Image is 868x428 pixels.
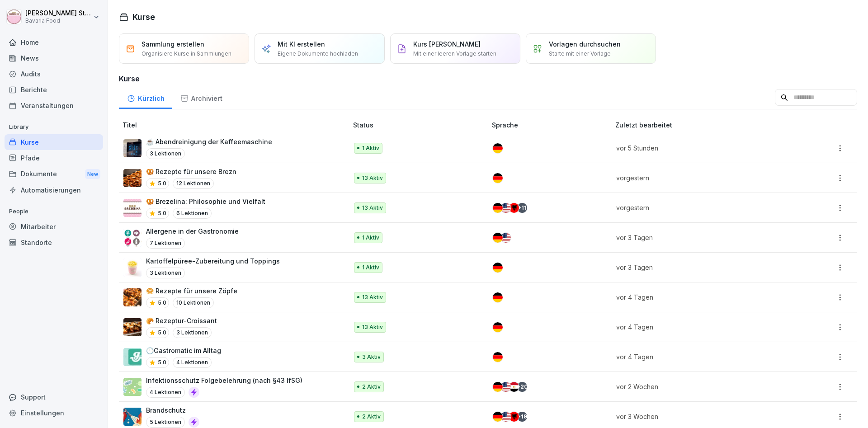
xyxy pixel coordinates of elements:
p: Starte mit einer Vorlage [549,50,611,58]
a: Kurse [5,134,103,150]
a: Standorte [5,235,103,250]
p: 13 Aktiv [362,204,383,212]
p: 🕒Gastromatic im Alltag [146,346,221,355]
div: Mitarbeiter [5,219,103,235]
p: vor 4 Tagen [616,292,784,302]
img: de.svg [493,292,503,302]
p: vor 3 Tagen [616,263,784,272]
p: Sammlung erstellen [142,39,204,49]
a: Berichte [5,82,103,98]
p: 6 Lektionen [173,208,212,219]
a: Einstellungen [5,405,103,421]
img: us.svg [501,233,511,243]
p: ☕ Abendreinigung der Kaffeemaschine [146,137,272,146]
p: Brandschutz [146,405,199,415]
img: b0iy7e1gfawqjs4nezxuanzk.png [123,408,142,426]
p: 13 Aktiv [362,323,383,331]
p: Bavaria Food [25,18,91,24]
p: Vorlagen durchsuchen [549,39,621,49]
p: vor 4 Tagen [616,322,784,332]
p: People [5,204,103,219]
a: DokumenteNew [5,166,103,183]
div: Home [5,34,103,50]
img: ur5kfpj4g1mhuir9rzgpc78h.png [123,259,142,277]
img: um2bbbjq4dbxxqlrsbhdtvqt.png [123,139,142,157]
p: 3 Aktiv [362,353,381,361]
p: 3 Lektionen [173,327,212,338]
a: Archiviert [172,86,230,109]
p: Mit einer leeren Vorlage starten [413,50,496,58]
a: Pfade [5,150,103,166]
img: al.svg [509,412,519,422]
p: 🥐 Rezeptur-Croissant [146,316,217,325]
img: us.svg [501,412,511,422]
p: 2 Aktiv [362,383,381,391]
p: 1 Aktiv [362,144,379,152]
p: Kurs [PERSON_NAME] [413,39,481,49]
p: Sprache [492,120,612,130]
p: Zuletzt bearbeitet [615,120,795,130]
p: 3 Lektionen [146,268,185,278]
img: us.svg [501,203,511,213]
a: Audits [5,66,103,82]
div: + 20 [517,382,527,392]
img: uiwnpppfzomfnd70mlw8txee.png [123,318,142,336]
p: 5.0 [158,179,166,188]
img: de.svg [493,143,503,153]
img: g80a8fc6kexzniuu9it64ulf.png [123,288,142,306]
img: us.svg [501,382,511,392]
img: zf1diywe2uika4nfqdkmjb3e.png [123,348,142,366]
p: Organisiere Kurse in Sammlungen [142,50,231,58]
a: Kürzlich [119,86,172,109]
img: de.svg [493,352,503,362]
div: + 11 [517,203,527,213]
p: vor 3 Tagen [616,233,784,242]
p: [PERSON_NAME] Stöhr [25,9,91,17]
p: Library [5,120,103,134]
p: Infektionsschutz Folgebelehrung (nach §43 IfSG) [146,376,302,385]
p: 1 Aktiv [362,263,379,272]
p: vorgestern [616,203,784,212]
p: 10 Lektionen [173,297,214,308]
img: de.svg [493,173,503,183]
p: Kartoffelpüree-Zubereitung und Toppings [146,256,280,266]
p: 2 Aktiv [362,413,381,421]
p: 4 Lektionen [146,387,185,398]
p: vor 2 Wochen [616,382,784,391]
img: de.svg [493,322,503,332]
p: 4 Lektionen [173,357,212,368]
p: 🥨 Rezepte für unsere Brezn [146,167,236,176]
img: wi6qaxf14ni09ll6d10wcg5r.png [123,229,142,247]
p: 3 Lektionen [146,148,185,159]
p: vor 5 Stunden [616,143,784,153]
a: News [5,50,103,66]
div: Dokumente [5,166,103,183]
p: vor 4 Tagen [616,352,784,362]
a: Veranstaltungen [5,98,103,113]
p: 1 Aktiv [362,234,379,242]
p: 5.0 [158,358,166,367]
img: al.svg [509,203,519,213]
img: de.svg [493,263,503,273]
div: Support [5,389,103,405]
div: + 19 [517,412,527,422]
img: de.svg [493,233,503,243]
p: Allergene in der Gastronomie [146,226,239,236]
p: vorgestern [616,173,784,183]
p: Mit KI erstellen [278,39,325,49]
div: New [85,169,100,179]
a: Automatisierungen [5,182,103,198]
img: wxm90gn7bi8v0z1otajcw90g.png [123,169,142,187]
p: 7 Lektionen [146,238,185,249]
p: 5 Lektionen [146,417,185,428]
p: vor 3 Wochen [616,412,784,421]
img: eg.svg [509,382,519,392]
